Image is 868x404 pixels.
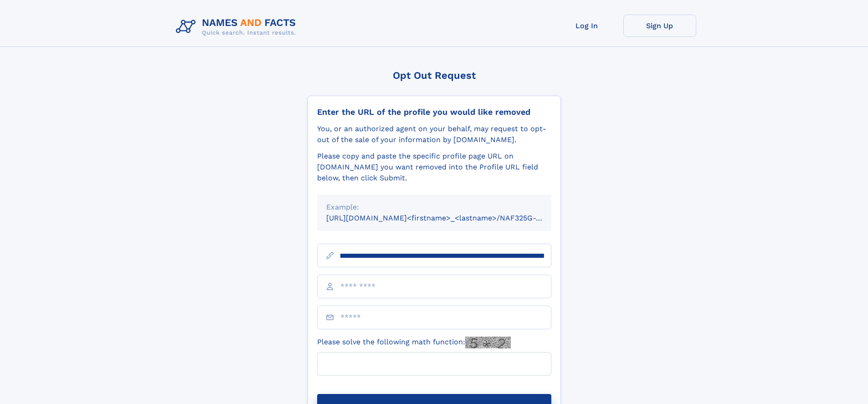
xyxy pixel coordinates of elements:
[317,123,551,145] div: You, or an authorized agent on your behalf, may request to opt-out of the sale of your informatio...
[623,15,696,37] a: Sign Up
[326,214,569,222] small: [URL][DOMAIN_NAME]<firstname>_<lastname>/NAF325G-xxxxxxxx
[317,337,511,348] label: Please solve the following math function:
[317,107,551,117] div: Enter the URL of the profile you would like removed
[308,70,561,81] div: Opt Out Request
[172,15,303,39] img: Logo Names and Facts
[550,15,623,37] a: Log In
[317,151,551,184] div: Please copy and paste the specific profile page URL on [DOMAIN_NAME] you want removed into the Pr...
[326,202,542,213] div: Example:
